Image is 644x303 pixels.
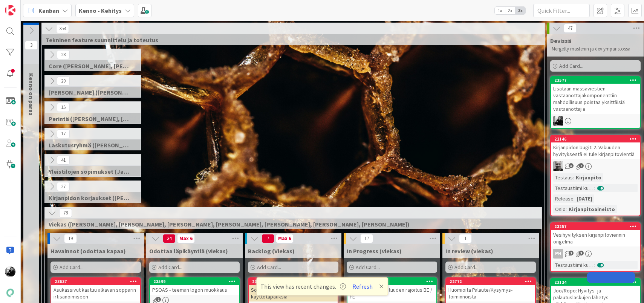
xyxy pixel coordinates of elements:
[260,282,346,291] span: This view has recent changes.
[551,249,640,259] div: PH
[158,264,182,271] span: Add Card...
[594,184,595,192] span: :
[262,234,274,243] span: 7
[551,223,640,246] div: 23257Vesihyvityksen kirjanpitoviennin ongelma
[551,230,640,246] div: Vesihyvityksen kirjanpitoviennin ongelma
[459,234,472,243] span: 1
[249,278,338,301] div: 23053Sopimusmuutoksessa ongelmallisia käyttötapauksia
[567,205,617,213] div: Kirjanpitoaineisto
[446,285,535,301] div: Huomioita Palaute/Kysymys-toiminnoista
[574,194,575,203] span: :
[249,285,338,301] div: Sopimusmuutoksessa ongelmallisia käyttötapauksia
[594,261,595,269] span: :
[55,279,140,284] div: 23637
[551,279,640,286] div: 23124
[533,4,590,17] input: Quick Filter...
[446,278,535,285] div: 22772
[553,184,594,192] div: Testaustiimi kurkkaa
[347,278,436,285] div: 22122
[446,278,535,301] div: 22772Huomioita Palaute/Kysymys-toiminnoista
[248,247,295,255] span: Backlog (Viekas)
[149,247,228,255] span: Odottaa läpikäyntiä (viekas)
[150,278,239,285] div: 23599
[57,156,70,165] span: 41
[505,7,515,14] span: 2x
[553,249,563,259] div: PH
[550,37,571,44] span: Devissä
[25,41,38,50] span: 3
[356,264,380,271] span: Add Card...
[515,7,525,14] span: 3x
[59,208,72,217] span: 78
[553,116,563,126] img: KM
[51,285,140,301] div: Asukassivut kaatuu alkavan sopparin irtisanoimiseen
[57,182,70,191] span: 27
[278,237,291,240] div: Max 6
[551,77,640,114] div: 23577Lisätään massaviestien vastaanottajakomponenttiin mahdollisuus poistaa yksittäisiä vastaanot...
[51,278,140,301] div: 23637Asukassivut kaatuu alkavan sopparin irtisanoimiseen
[49,62,131,70] span: Core (Pasi, Jussi, JaakkoHä, Jyri, Leo, MikkoK, Väinö, MattiH)
[156,297,161,302] span: 1
[551,136,640,159] div: 22146Kirjanpidon bugit: 2. Vakuuden hyvityksestä ei tule kirjanpitovientiä
[5,288,15,298] img: avatar
[57,129,70,138] span: 17
[257,264,281,271] span: Add Card...
[553,173,573,182] div: Testaus
[351,279,436,284] div: 22122
[57,103,70,112] span: 15
[569,251,574,256] span: 2
[551,84,640,114] div: Lisätään massaviestien vastaanottajakomponenttiin mahdollisuus poistaa yksittäisiä vastaanottajia
[553,205,566,213] div: Osio
[551,77,640,84] div: 23577
[579,163,584,168] span: 7
[454,264,479,271] span: Add Card...
[49,220,532,228] span: Viekas (Samuli, Saara, Mika, Pirjo, Keijo, TommiHä, Rasmus)
[347,247,402,255] span: In Progress (viekas)
[49,141,131,149] span: Laskutusryhmä (Antti, Keijo)
[49,194,131,202] span: Kirjanpidon korjaukset (Jussi, JaakkoHä)
[38,6,59,15] span: Kanban
[179,237,193,240] div: Max 6
[554,136,640,142] div: 22146
[56,24,69,33] span: 354
[249,278,338,285] div: 23053
[574,173,603,182] div: Kirjanpito
[551,223,640,230] div: 23257
[552,46,639,52] p: Mergetty masteriin ja dev ympäristössä
[46,36,535,44] span: Tekninen feature suunnittelu ja toteutus
[551,116,640,126] div: KM
[554,78,640,83] div: 23577
[573,173,574,182] span: :
[49,168,131,175] span: Yleistilojen sopimukset (Jaakko, VilleP, TommiL, Simo)
[551,142,640,159] div: Kirjanpidon bugit: 2. Vakuuden hyvityksestä ei tule kirjanpitovientiä
[575,194,594,203] div: [DATE]
[49,115,131,122] span: Perintä (Jaakko, PetriH, MikkoV, Pasi)
[445,247,493,255] span: In review (viekas)
[495,7,505,14] span: 1x
[553,161,563,171] img: JH
[79,7,122,14] b: Kenno - Kehitys
[450,279,535,284] div: 22772
[49,89,131,96] span: Halti (Sebastian, VilleH, Riikka, Antti, MikkoV, PetriH, PetriM)
[360,234,373,243] span: 17
[5,5,15,15] img: Visit kanbanzone.com
[554,280,640,285] div: 23124
[163,234,176,243] span: 34
[554,224,640,229] div: 23257
[64,234,77,243] span: 19
[553,261,594,269] div: Testaustiimi kurkkaa
[553,194,574,203] div: Release
[5,266,15,277] img: KM
[566,205,567,213] span: :
[153,279,239,284] div: 23599
[57,77,70,86] span: 20
[50,247,126,255] span: Havainnot (odottaa kapaa)
[347,278,436,301] div: 22122Viestin maksimipituuden rajoitus BE / FE
[252,279,338,284] div: 23053
[564,24,577,33] span: 47
[28,73,35,116] span: Kenno on paras
[579,251,584,256] span: 3
[347,285,436,301] div: Viestin maksimipituuden rajoitus BE / FE
[551,161,640,171] div: JH
[551,136,640,142] div: 22146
